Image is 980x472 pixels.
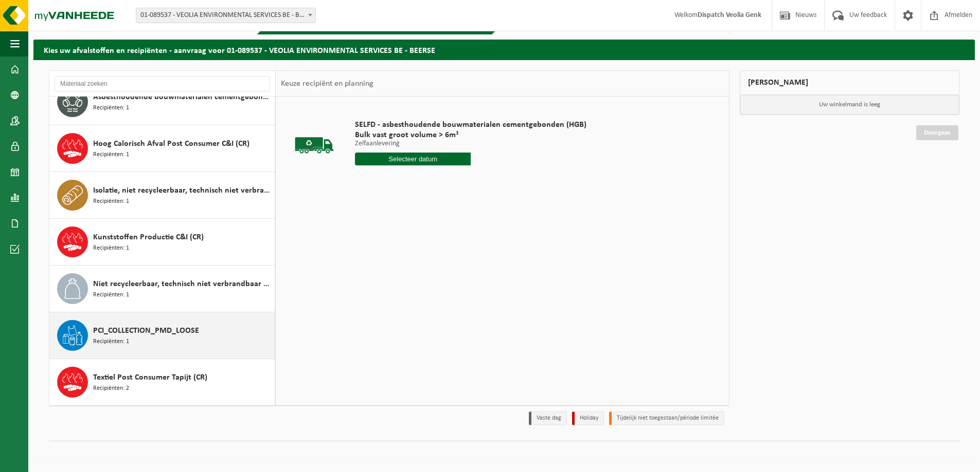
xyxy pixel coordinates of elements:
[740,70,960,95] div: [PERSON_NAME]
[93,197,129,206] span: Recipiënten: 1
[49,266,275,312] button: Niet recycleerbaar, technisch niet verbrandbaar afval (brandbaar) Recipiënten: 1
[93,243,129,253] span: Recipiënten: 1
[33,40,975,60] h2: Kies uw afvalstoffen en recipiënten - aanvraag voor 01-089537 - VEOLIA ENVIRONMENTAL SERVICES BE ...
[93,91,272,103] span: Asbesthoudende bouwmaterialen cementgebonden met isolatie(hechtgebonden)
[276,71,379,97] div: Keuze recipiënt en planning
[49,359,275,405] button: Textiel Post Consumer Tapijt (CR) Recipiënten: 2
[93,384,129,393] span: Recipiënten: 2
[93,278,272,290] span: Niet recycleerbaar, technisch niet verbrandbaar afval (brandbaar)
[136,8,316,23] span: 01-089537 - VEOLIA ENVIRONMENTAL SERVICES BE - BEERSE
[93,150,129,160] span: Recipiënten: 1
[93,184,272,197] span: Isolatie, niet recycleerbaar, technisch niet verbrandbaar (brandbaar)
[136,8,315,23] span: 01-089537 - VEOLIA ENVIRONMENTAL SERVICES BE - BEERSE
[93,138,250,150] span: Hoog Calorisch Afval Post Consumer C&I (CR)
[93,231,204,243] span: Kunststoffen Productie C&I (CR)
[355,140,586,147] p: Zelfaanlevering
[698,11,761,19] strong: Dispatch Veolia Genk
[49,125,275,172] button: Hoog Calorisch Afval Post Consumer C&I (CR) Recipiënten: 1
[49,172,275,219] button: Isolatie, niet recycleerbaar, technisch niet verbrandbaar (brandbaar) Recipiënten: 1
[93,371,207,384] span: Textiel Post Consumer Tapijt (CR)
[49,312,275,359] button: PCI_COLLECTION_PMD_LOOSE Recipiënten: 1
[572,411,604,425] li: Holiday
[355,153,471,165] input: Selecteer datum
[529,411,567,425] li: Vaste dag
[55,76,270,91] input: Materiaal zoeken
[93,337,129,347] span: Recipiënten: 1
[355,120,586,130] span: SELFD - asbesthoudende bouwmaterialen cementgebonden (HGB)
[355,130,586,140] span: Bulk vast groot volume > 6m³
[93,103,129,113] span: Recipiënten: 1
[93,325,199,337] span: PCI_COLLECTION_PMD_LOOSE
[740,95,959,115] p: Uw winkelmand is leeg
[93,290,129,300] span: Recipiënten: 1
[916,125,958,140] a: Doorgaan
[49,79,275,125] button: Asbesthoudende bouwmaterialen cementgebonden met isolatie(hechtgebonden) Recipiënten: 1
[49,219,275,266] button: Kunststoffen Productie C&I (CR) Recipiënten: 1
[609,411,724,425] li: Tijdelijk niet toegestaan/période limitée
